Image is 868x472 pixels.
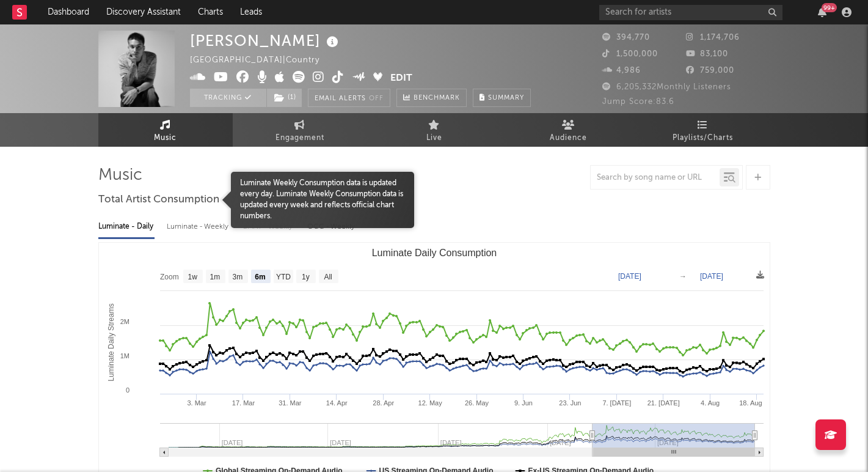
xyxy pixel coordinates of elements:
a: Live [367,113,501,147]
span: Summary [488,95,524,101]
span: 1,500,000 [602,50,658,58]
button: Email AlertsOff [308,89,390,107]
text: 17. Mar [232,399,255,407]
div: Luminate - Weekly [167,216,231,237]
span: Total Artist Consumption [98,193,219,207]
div: [PERSON_NAME] [190,31,341,51]
text: 1M [120,352,129,360]
span: Audience [550,131,587,146]
div: Luminate - Daily [98,216,155,237]
span: Engagement [275,131,324,146]
span: 759,000 [686,67,734,75]
button: Tracking [190,89,266,107]
span: Jump Score: 83.6 [602,98,674,106]
text: 12. May [418,399,442,407]
text: 26. May [464,399,489,407]
input: Search for artists [599,5,782,20]
text: [DATE] [700,272,723,281]
span: 4,986 [602,67,641,75]
text: 7. [DATE] [602,399,631,407]
text: All [324,273,332,281]
button: Edit [390,71,412,86]
text: 31. Mar [279,399,302,407]
text: Luminate Daily Streams [106,303,115,381]
text: 14. Apr [326,399,347,407]
a: Benchmark [396,89,467,107]
text: Luminate Daily Consumption [371,248,497,258]
text: 28. Apr [373,399,394,407]
span: Luminate Weekly Consumption data is updated every day. Luminate Weekly Consumption data is update... [231,178,414,222]
span: Benchmark [414,91,460,106]
span: 394,770 [602,34,650,42]
span: ( 1 ) [266,89,302,107]
text: 23. Jun [559,399,581,407]
text: [DATE] [618,272,641,281]
em: Off [369,95,384,102]
text: 2M [120,318,129,325]
text: 0 [125,386,129,394]
text: 3. Mar [187,399,206,407]
span: Music [154,131,177,146]
a: Playlists/Charts [636,113,770,147]
text: → [679,272,687,281]
text: 21. [DATE] [647,399,679,407]
text: 18. Aug [739,399,762,407]
text: 6m [255,273,265,281]
text: 3m [232,273,243,281]
a: Engagement [233,113,367,147]
text: 1m [210,273,220,281]
span: 6,205,332 Monthly Listeners [602,83,731,91]
div: [GEOGRAPHIC_DATA] | Country [190,53,334,68]
text: 1w [188,273,197,281]
text: 9. Jun [514,399,532,407]
button: Summary [473,89,531,107]
text: Zoom [160,273,179,281]
span: 83,100 [686,50,728,58]
div: 99 + [822,3,837,12]
text: 4. Aug [701,399,720,407]
text: YTD [275,273,290,281]
button: (1) [267,89,302,107]
button: 99+ [818,7,826,17]
input: Search by song name or URL [591,173,720,183]
text: 1y [302,273,310,281]
span: Live [426,131,442,146]
a: Music [98,113,233,147]
span: Playlists/Charts [673,131,733,146]
a: Audience [501,113,636,147]
span: 1,174,706 [686,34,740,42]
